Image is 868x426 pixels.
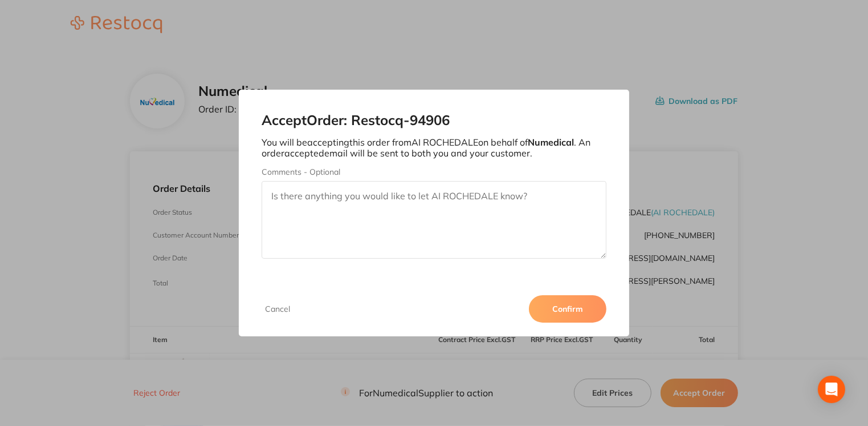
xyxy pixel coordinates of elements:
p: You will be accepting this order from AI ROCHEDALE on behalf of . An order accepted email will be... [262,137,606,158]
div: Open Intercom Messenger [818,376,845,403]
button: Cancel [262,304,294,314]
label: Comments - Optional [262,167,606,176]
b: Numedical [528,136,574,148]
button: Confirm [529,295,606,323]
h2: Accept Order: Restocq- 94906 [262,112,606,128]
